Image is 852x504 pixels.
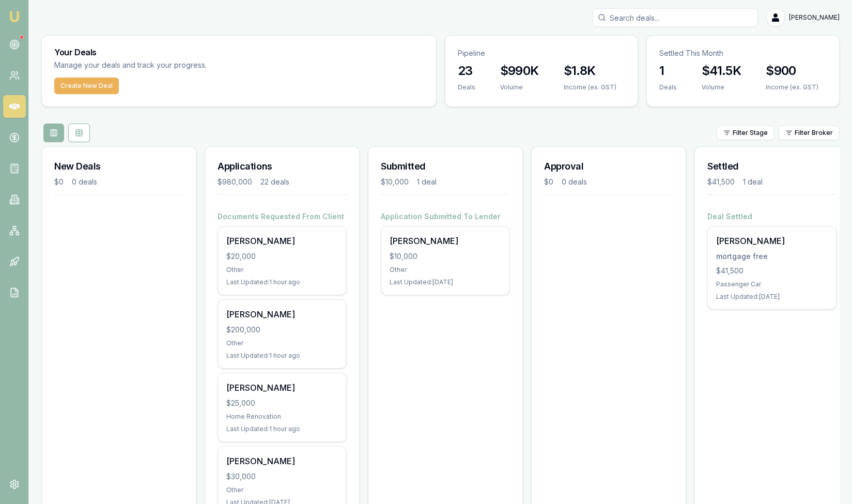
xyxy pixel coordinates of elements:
div: Last Updated: 1 hour ago [226,352,338,360]
div: $200,000 [226,325,338,335]
h3: New Deals [54,159,183,174]
div: $41,500 [716,266,828,276]
div: Other [390,266,501,274]
div: Last Updated: [DATE] [716,293,828,301]
input: Search deals [593,8,758,27]
h4: Deal Settled [707,211,836,222]
div: Deals [458,83,475,91]
span: Filter Stage [733,129,768,137]
div: $10,000 [390,251,501,262]
div: mortgage free [716,251,828,262]
div: Other [226,266,338,274]
button: Create New Deal [54,78,119,94]
div: $0 [544,177,553,187]
div: $30,000 [226,471,338,482]
h3: $900 [766,63,818,79]
div: Deals [659,83,677,91]
div: Other [226,339,338,347]
div: [PERSON_NAME] [226,455,338,467]
div: 0 deals [72,177,97,187]
button: Filter Stage [717,126,774,140]
div: Passenger Car [716,280,828,288]
div: $0 [54,177,64,187]
div: [PERSON_NAME] [226,381,338,394]
div: $20,000 [226,251,338,262]
h3: $41.5K [702,63,741,79]
span: [PERSON_NAME] [789,13,840,22]
div: 22 deals [260,177,289,187]
h3: 1 [659,63,677,79]
div: [PERSON_NAME] [716,235,828,247]
div: [PERSON_NAME] [226,308,338,320]
div: $10,000 [381,177,409,187]
div: 1 deal [417,177,437,187]
div: Home Renovation [226,413,338,421]
div: Last Updated: [DATE] [390,278,501,286]
div: 1 deal [743,177,763,187]
h3: $1.8K [564,63,616,79]
img: emu-icon-u.png [8,10,21,23]
div: Other [226,486,338,494]
div: Last Updated: 1 hour ago [226,425,338,433]
div: [PERSON_NAME] [226,235,338,247]
p: Settled This Month [659,48,827,58]
div: 0 deals [562,177,587,187]
h3: Settled [707,159,836,174]
div: Volume [500,83,539,91]
h3: $990K [500,63,539,79]
div: $980,000 [218,177,252,187]
div: Last Updated: 1 hour ago [226,278,338,286]
div: [PERSON_NAME] [390,235,501,247]
div: $41,500 [707,177,735,187]
h3: Your Deals [54,48,424,56]
h3: Submitted [381,159,510,174]
p: Manage your deals and track your progress. [54,59,319,71]
div: Income (ex. GST) [766,83,818,91]
h4: Application Submitted To Lender [381,211,510,222]
button: Filter Broker [779,126,840,140]
div: $25,000 [226,398,338,408]
h3: 23 [458,63,475,79]
h4: Documents Requested From Client [218,211,347,222]
p: Pipeline [458,48,625,58]
span: Filter Broker [795,129,833,137]
div: Volume [702,83,741,91]
h3: Approval [544,159,673,174]
h3: Applications [218,159,347,174]
div: Income (ex. GST) [564,83,616,91]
